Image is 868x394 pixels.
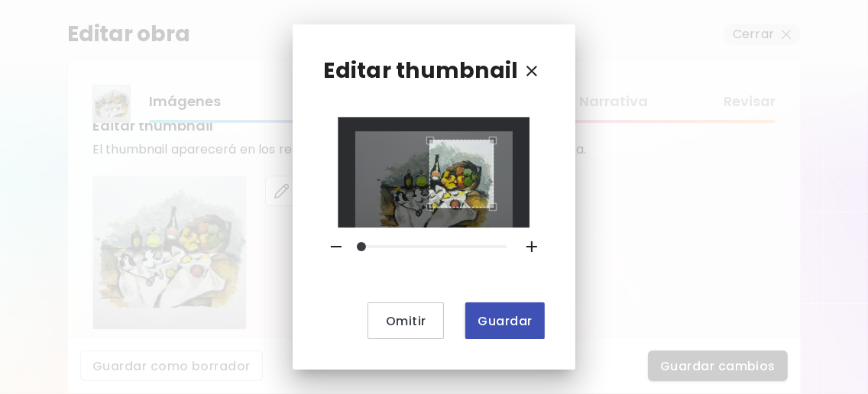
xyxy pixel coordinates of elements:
img: Crop [355,131,513,250]
div: Use the arrow keys to move the crop selection area [429,140,494,208]
button: Guardar [465,302,544,339]
p: Editar thumbnail [323,55,518,87]
span: Guardar [478,313,532,329]
span: Omitir [380,313,432,329]
button: Omitir [368,302,444,339]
